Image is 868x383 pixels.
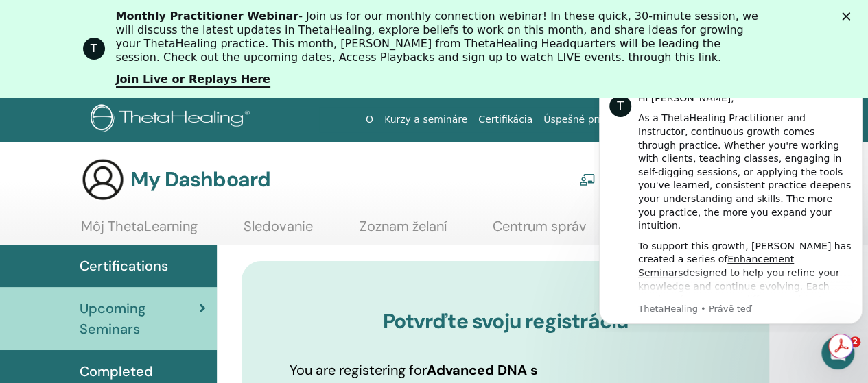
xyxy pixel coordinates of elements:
[379,107,473,132] a: Kurzy a semináre
[116,73,270,88] a: Join Live or Replays Here
[473,107,538,132] a: Certifikácia
[91,104,255,135] img: logo.png
[842,12,856,21] div: Zavřít
[360,218,447,245] a: Zoznam želaní
[80,298,199,339] span: Upcoming Seminars
[360,107,379,132] a: O
[81,158,125,201] img: generic-user-icon.jpg
[81,218,198,245] a: Môj ThetaLearning
[116,10,299,23] b: Monthly Practitioner Webinar
[290,309,721,334] h3: Potvrďte svoju registráciu
[594,71,868,332] iframe: Intercom notifications zpráva
[579,173,596,186] img: chalkboard-teacher.svg
[244,218,313,245] a: Sledovanie
[83,38,105,60] div: Profile image for ThetaHealing
[80,256,168,276] span: Certifications
[45,232,259,245] p: Message from ThetaHealing, sent Právě teď
[493,218,587,245] a: Centrum správ
[130,167,270,192] h3: My Dashboard
[821,336,854,369] iframe: Intercom live chat
[538,107,629,132] a: Úspešné príbehy
[45,169,259,304] div: To support this growth, [PERSON_NAME] has created a series of designed to help you refine your kn...
[579,164,650,195] a: Dashboard
[116,10,764,64] div: - Join us for our monthly connection webinar! In these quick, 30-minute session, we will discuss ...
